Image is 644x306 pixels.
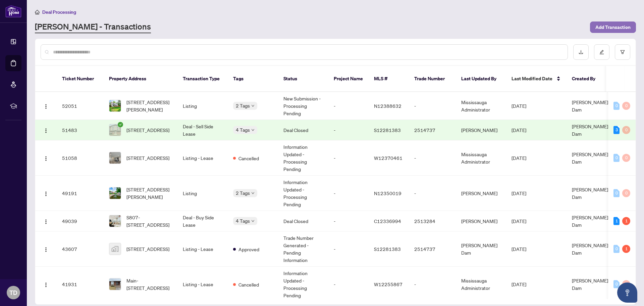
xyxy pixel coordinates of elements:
[43,128,49,133] img: Logo
[456,231,506,267] td: [PERSON_NAME] Dam
[177,140,228,176] td: Listing - Lease
[41,216,51,226] button: Logo
[41,244,51,254] button: Logo
[572,186,608,200] span: [PERSON_NAME] Dam
[126,126,169,134] span: [STREET_ADDRESS]
[57,176,104,211] td: 49191
[456,267,506,302] td: Mississauga Administrator
[409,176,456,211] td: -
[409,140,456,176] td: -
[613,280,620,288] div: 0
[328,231,369,267] td: -
[512,218,526,224] span: [DATE]
[177,92,228,120] td: Listing
[409,120,456,140] td: 2514737
[620,50,625,54] span: filter
[236,102,250,110] span: 2 Tags
[42,9,76,15] span: Deal Processing
[278,120,328,140] td: Deal Closed
[41,125,51,135] button: Logo
[328,92,369,120] td: -
[9,288,17,297] span: TD
[104,66,177,92] th: Property Address
[41,188,51,199] button: Logo
[35,10,40,14] span: home
[369,66,409,92] th: MLS #
[572,242,608,256] span: [PERSON_NAME] Dam
[622,154,630,162] div: 0
[41,279,51,290] button: Logo
[57,120,104,140] td: 51483
[615,44,630,60] button: filter
[512,155,526,161] span: [DATE]
[512,127,526,133] span: [DATE]
[278,211,328,231] td: Deal Closed
[177,176,228,211] td: Listing
[456,120,506,140] td: [PERSON_NAME]
[456,66,506,92] th: Last Updated By
[278,140,328,176] td: Information Updated - Processing Pending
[177,267,228,302] td: Listing - Lease
[251,104,255,107] span: down
[572,151,608,165] span: [PERSON_NAME] Dam
[328,66,369,92] th: Project Name
[236,217,250,225] span: 4 Tags
[41,152,51,163] button: Logo
[228,66,278,92] th: Tags
[126,245,169,253] span: [STREET_ADDRESS]
[109,100,121,112] img: thumbnail-img
[579,50,583,54] span: download
[43,247,49,252] img: Logo
[512,190,526,196] span: [DATE]
[613,126,620,134] div: 3
[238,246,259,253] span: Approved
[456,211,506,231] td: [PERSON_NAME]
[238,155,259,162] span: Cancelled
[506,66,567,92] th: Last Modified Date
[374,281,402,287] span: W12255867
[374,246,401,252] span: S12281383
[613,154,620,162] div: 0
[622,189,630,197] div: 0
[328,211,369,231] td: -
[109,243,121,255] img: thumbnail-img
[599,50,604,54] span: edit
[177,66,228,92] th: Transaction Type
[43,104,49,109] img: Logo
[512,75,552,82] span: Last Modified Date
[567,66,607,92] th: Created By
[177,231,228,267] td: Listing - Lease
[613,245,620,253] div: 0
[57,140,104,176] td: 51058
[409,211,456,231] td: 2513284
[572,99,608,113] span: [PERSON_NAME] Dam
[409,92,456,120] td: -
[374,103,401,109] span: N12388632
[590,21,636,33] button: Add Transaction
[278,66,328,92] th: Status
[41,100,51,111] button: Logo
[622,102,630,110] div: 0
[595,22,631,33] span: Add Transaction
[374,190,401,196] span: N12350019
[374,155,402,161] span: W12370461
[572,214,608,228] span: [PERSON_NAME] Dam
[456,92,506,120] td: Mississauga Administrator
[278,92,328,120] td: New Submission - Processing Pending
[109,152,121,164] img: thumbnail-img
[622,126,630,134] div: 0
[251,219,255,223] span: down
[328,140,369,176] td: -
[456,140,506,176] td: Mississauga Administrator
[409,267,456,302] td: -
[43,156,49,161] img: Logo
[126,214,172,228] span: S807-[STREET_ADDRESS]
[109,187,121,199] img: thumbnail-img
[512,103,526,109] span: [DATE]
[251,191,255,195] span: down
[613,102,620,110] div: 0
[238,281,259,288] span: Cancelled
[177,120,228,140] td: Deal - Sell Side Lease
[409,66,456,92] th: Trade Number
[374,218,401,224] span: C12336994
